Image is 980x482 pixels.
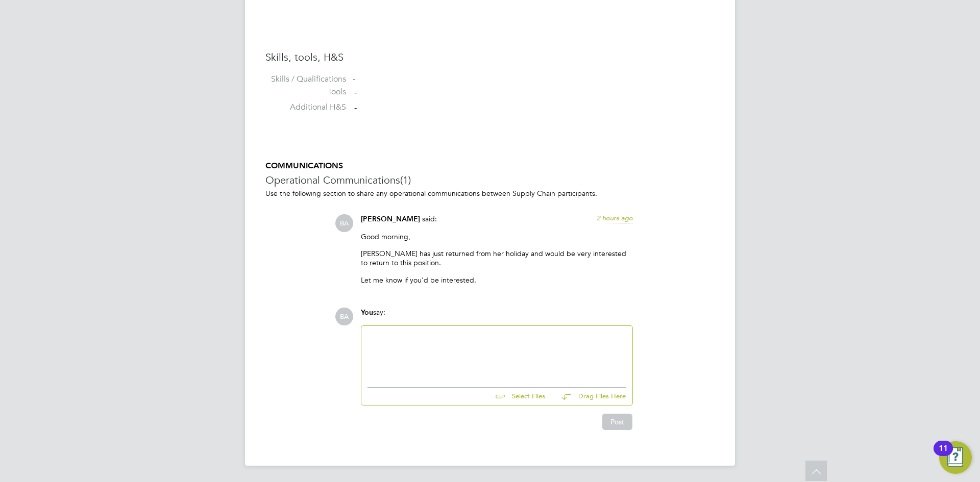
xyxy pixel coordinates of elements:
span: BA [335,214,353,232]
h3: Skills, tools, H&S [265,50,715,64]
span: - [354,103,357,113]
button: Open Resource Center, 11 new notifications [939,441,972,474]
span: You [361,308,373,317]
span: (1) [400,173,411,187]
label: Additional H&S [265,102,346,113]
span: - [354,88,357,98]
div: - [353,74,715,85]
p: Use the following section to share any operational communications between Supply Chain participants. [265,189,715,198]
h3: Operational Communications [265,173,715,187]
div: 11 [939,448,948,462]
p: Let me know if you'd be interested. [361,275,633,285]
div: say: [361,308,633,325]
button: Post [602,414,632,430]
span: 2 hours ago [597,214,633,222]
h5: COMMUNICATIONS [265,161,715,171]
label: Tools [265,87,346,97]
p: Good morning, [361,232,633,241]
label: Skills / Qualifications [265,74,346,85]
span: BA [335,308,353,325]
button: Drag Files Here [553,386,626,408]
p: [PERSON_NAME] has just returned from her holiday and would be very interested to return to this p... [361,249,633,267]
span: [PERSON_NAME] [361,215,420,223]
span: said: [422,214,437,223]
